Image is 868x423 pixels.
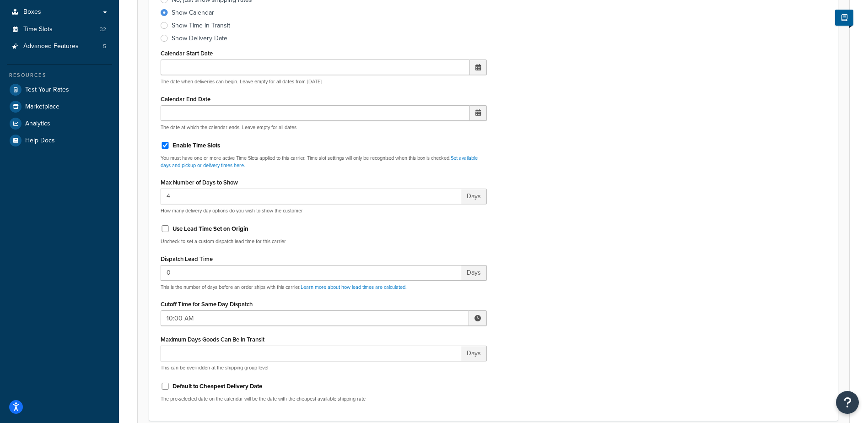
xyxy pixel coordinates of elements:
a: Analytics [7,115,112,132]
a: Marketplace [7,98,112,115]
a: Learn more about how lead times are calculated. [301,283,407,291]
li: Time Slots [7,21,112,38]
a: Advanced Features5 [7,38,112,55]
p: You must have one or more active Time Slots applied to this carrier. Time slot settings will only... [161,155,487,169]
li: Advanced Features [7,38,112,55]
div: Show Delivery Date [172,34,227,43]
button: Show Help Docs [835,10,853,26]
label: Calendar End Date [161,96,210,103]
a: Boxes [7,4,112,21]
div: Show Calendar [172,8,214,17]
span: Boxes [23,8,41,16]
p: Uncheck to set a custom dispatch lead time for this carrier [161,238,487,245]
p: The pre-selected date on the calendar will be the date with the cheapest available shipping rate [161,396,487,402]
button: Open Resource Center [836,391,859,414]
span: Marketplace [25,103,59,111]
span: 5 [103,43,106,50]
span: 32 [100,26,106,33]
span: Days [461,265,487,281]
label: Enable Time Slots [173,141,220,150]
span: Test Your Rates [25,86,69,94]
p: The date at which the calendar ends. Leave empty for all dates [161,124,487,131]
label: Max Number of Days to Show [161,179,238,186]
span: Days [461,189,487,204]
a: Time Slots32 [7,21,112,38]
span: Advanced Features [23,43,79,50]
span: Analytics [25,120,50,128]
a: Set available days and pickup or delivery times here. [161,154,478,168]
label: Dispatch Lead Time [161,255,213,262]
label: Maximum Days Goods Can Be in Transit [161,336,264,343]
p: The date when deliveries can begin. Leave empty for all dates from [DATE] [161,78,487,85]
div: Resources [7,71,112,79]
span: Help Docs [25,137,55,145]
div: Show Time in Transit [172,21,230,30]
label: Calendar Start Date [161,50,213,57]
label: Use Lead Time Set on Origin [173,225,248,233]
p: This is the number of days before an order ships with this carrier. [161,284,487,291]
p: This can be overridden at the shipping group level [161,364,487,371]
span: Time Slots [23,26,53,33]
span: Days [461,346,487,361]
label: Cutoff Time for Same Day Dispatch [161,301,253,308]
label: Default to Cheapest Delivery Date [173,382,262,390]
p: How many delivery day options do you wish to show the customer [161,207,487,214]
a: Help Docs [7,132,112,149]
a: Test Your Rates [7,81,112,98]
